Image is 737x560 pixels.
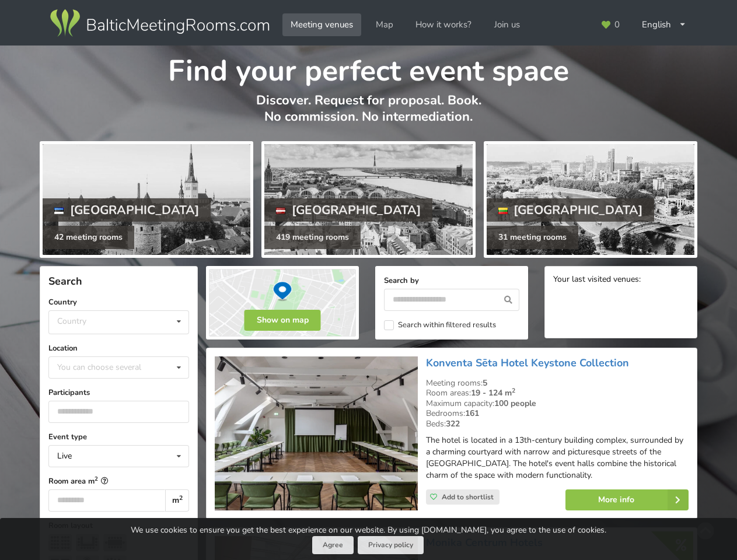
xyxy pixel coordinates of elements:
[48,342,189,354] label: Location
[407,13,480,36] a: How it works?
[261,141,475,258] a: [GEOGRAPHIC_DATA] 419 meeting rooms
[487,198,655,222] div: [GEOGRAPHIC_DATA]
[206,266,359,339] img: Show on map
[179,494,183,502] sup: 2
[40,92,697,137] p: Discover. Request for proposal. Book. No commission. No intermediation.
[95,475,98,482] sup: 2
[282,13,361,36] a: Meeting venues
[483,377,487,388] strong: 5
[48,475,189,487] label: Room area m
[426,419,689,429] div: Beds:
[426,388,689,398] div: Room areas:
[471,387,515,398] strong: 19 - 124 m
[465,408,479,419] strong: 161
[512,386,515,395] sup: 2
[368,13,401,36] a: Map
[426,408,689,419] div: Bedrooms:
[426,356,629,370] a: Konventa Sēta Hotel Keystone Collection
[565,489,689,510] a: More info
[426,435,689,481] p: The hotel is located in a 13th-century building complex, surrounded by a charming courtyard with ...
[494,398,536,409] strong: 100 people
[57,452,72,460] div: Live
[244,310,321,331] button: Show on map
[312,536,354,554] button: Agree
[57,316,86,326] div: Country
[40,141,253,258] a: [GEOGRAPHIC_DATA] 42 meeting rooms
[54,360,167,374] div: You can choose several
[446,418,460,429] strong: 322
[426,398,689,409] div: Maximum capacity:
[426,378,689,388] div: Meeting rooms:
[442,492,494,502] span: Add to shortlist
[486,13,528,36] a: Join us
[614,20,620,29] span: 0
[634,13,694,36] div: English
[165,489,189,512] div: m
[384,320,496,330] label: Search within filtered results
[553,275,689,286] div: Your last visited venues:
[264,226,361,249] div: 419 meeting rooms
[48,7,271,40] img: Baltic Meeting Rooms
[43,226,134,249] div: 42 meeting rooms
[264,198,432,222] div: [GEOGRAPHIC_DATA]
[48,296,189,308] label: Country
[40,45,697,90] h1: Find your perfect event space
[48,387,189,398] label: Participants
[484,141,697,258] a: [GEOGRAPHIC_DATA] 31 meeting rooms
[48,274,82,288] span: Search
[43,198,211,222] div: [GEOGRAPHIC_DATA]
[358,536,424,554] a: Privacy policy
[487,226,578,249] div: 31 meeting rooms
[215,356,417,511] img: Hotel | Old Riga | Konventa Sēta Hotel Keystone Collection
[384,275,519,286] label: Search by
[48,431,189,443] label: Event type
